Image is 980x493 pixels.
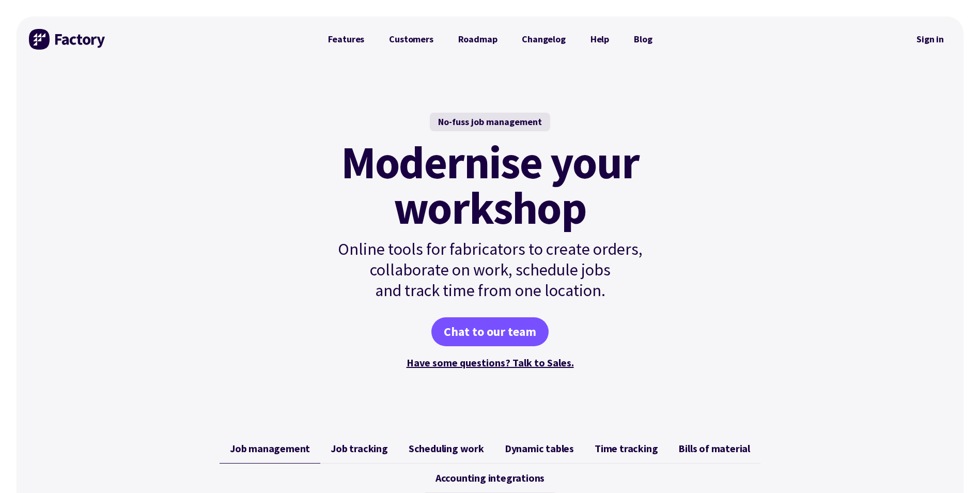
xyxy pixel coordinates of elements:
a: Chat to our team [431,317,549,346]
mark: Modernise your workshop [341,140,639,230]
a: Changelog [509,29,578,50]
a: Blog [621,29,664,50]
img: Factory [29,29,106,50]
nav: Secondary Navigation [909,27,951,51]
a: Have some questions? Talk to Sales. [407,356,574,369]
a: Help [578,29,621,50]
nav: Primary Navigation [316,29,665,50]
span: Time tracking [595,442,658,455]
span: Job tracking [331,442,388,455]
span: Job management [230,442,310,455]
a: Features [316,29,377,50]
a: Customers [377,29,445,50]
div: No-fuss job management [430,113,550,131]
a: Sign in [909,27,951,51]
span: Scheduling work [409,442,484,455]
p: Online tools for fabricators to create orders, collaborate on work, schedule jobs and track time ... [316,239,665,301]
span: Dynamic tables [505,442,574,455]
span: Bills of material [678,442,750,455]
span: Accounting integrations [435,472,545,484]
a: Roadmap [446,29,510,50]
